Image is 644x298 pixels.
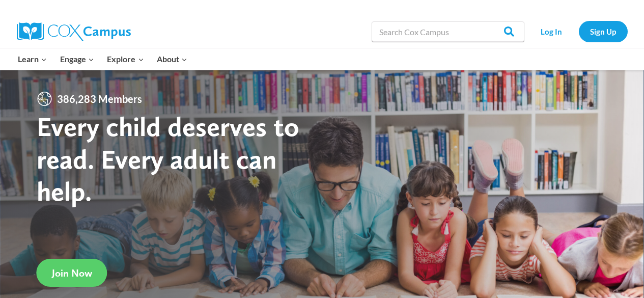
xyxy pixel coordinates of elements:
nav: Primary Navigation [12,48,194,70]
span: Engage [60,52,94,66]
span: Explore [107,52,144,66]
span: Join Now [52,267,92,279]
a: Join Now [37,259,107,287]
span: About [157,52,187,66]
a: Log In [529,21,574,42]
span: 386,283 Members [53,91,146,107]
a: Sign Up [579,21,628,42]
nav: Secondary Navigation [529,21,628,42]
input: Search Cox Campus [372,21,524,42]
img: Cox Campus [17,22,131,41]
strong: Every child deserves to read. Every adult can help. [37,110,299,207]
span: Learn [18,52,47,66]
